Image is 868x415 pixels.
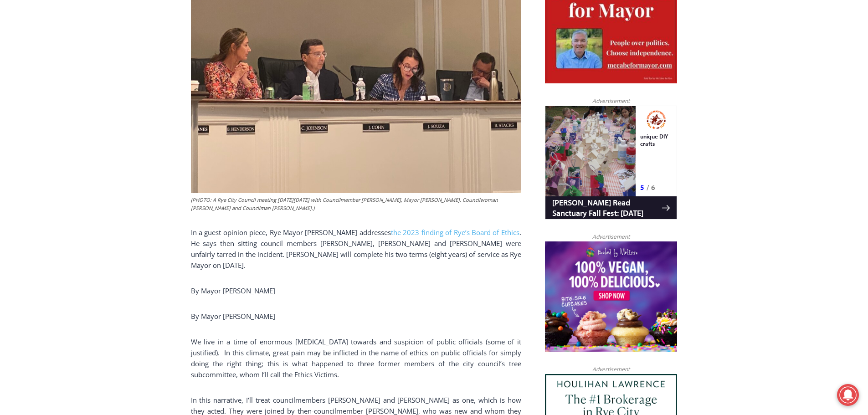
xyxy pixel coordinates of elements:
div: / [102,77,104,86]
p: In a guest opinion piece, Rye Mayor [PERSON_NAME] addresses . He says then sitting council member... [191,227,521,271]
span: Advertisement [583,232,639,241]
span: Advertisement [583,365,639,374]
figcaption: (PHOTO: A Rye City Council meeting [DATE][DATE] with Councilmember [PERSON_NAME], Mayor [PERSON_N... [191,196,521,212]
div: "I learned about the history of a place I’d honestly never considered even as a resident of [GEOG... [230,0,431,88]
span: Intern @ [DOMAIN_NAME] [238,91,422,111]
a: [PERSON_NAME] Read Sanctuary Fall Fest: [DATE] [0,91,132,113]
h4: [PERSON_NAME] Read Sanctuary Fall Fest: [DATE] [7,92,117,113]
div: 6 [106,77,110,86]
img: Baked by Melissa [545,241,677,352]
div: unique DIY crafts [95,27,127,75]
a: the 2023 finding of Rye’s Board of Ethics [391,228,519,237]
p: By Mayor [PERSON_NAME] [191,285,521,296]
a: Intern @ [DOMAIN_NAME] [219,88,442,113]
span: Advertisement [583,97,639,105]
p: We live in a time of enormous [MEDICAL_DATA] towards and suspicion of public officials (some of i... [191,336,521,380]
div: 5 [95,77,99,86]
p: By Mayor [PERSON_NAME] [191,311,521,322]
